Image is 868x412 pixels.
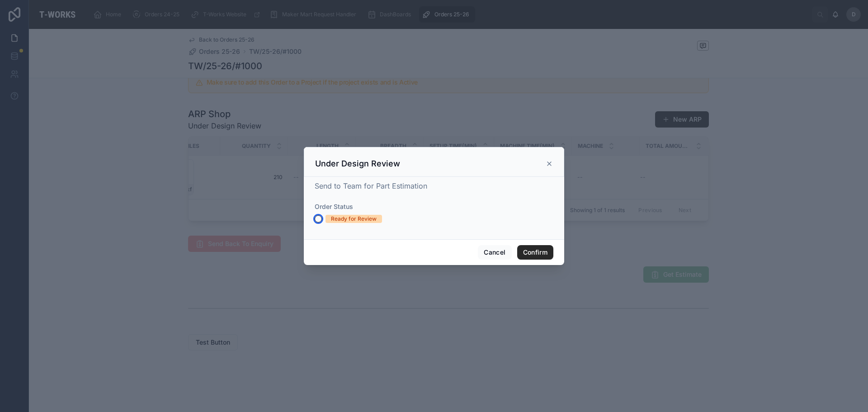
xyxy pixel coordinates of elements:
button: Cancel [478,245,511,260]
button: Confirm [517,245,553,260]
h3: Under Design Review [315,158,400,169]
span: Send to Team for Part Estimation [315,181,427,190]
div: Ready for Review [331,215,377,223]
span: Order Status [315,203,353,210]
